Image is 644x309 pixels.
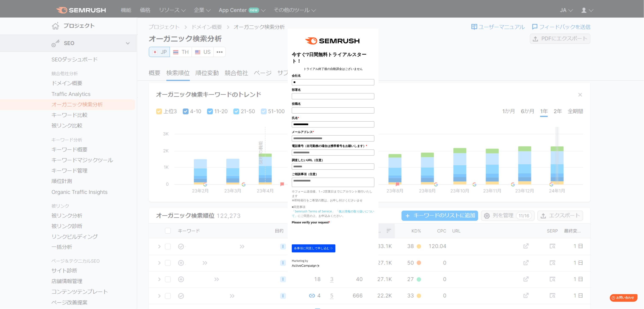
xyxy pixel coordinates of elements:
[292,116,374,120] label: 氏名
[292,205,374,209] p: ■同意事項
[292,67,374,71] center: トライアル終了後の自動課金はございません
[292,51,374,64] title: 今すぐ7日間無料トライアルスタート！
[292,244,335,252] button: 各事項に同意して申し込む ▷
[292,172,374,176] label: ご相談事項（任意）
[292,209,374,218] p: にご同意の上、お申込みください。
[292,144,374,148] label: 電話番号（在宅勤務の場合は携帯番号をお願いします）
[292,73,374,78] label: 会社名
[292,209,335,213] a: 「Semrush Terms of Service」
[292,158,374,162] label: 調査したいURL（任意）
[302,33,364,49] img: e6a379fe-ca9f-484e-8561-e79cf3a04b3f.png
[292,130,374,134] label: メールアドレス
[606,292,639,304] iframe: Help widget launcher
[292,220,374,225] label: Please verify your request
[292,189,374,202] p: ※フォーム送信後、1～2営業日までにアカウント発行いたします ※即時発行をご希望の際は、お申し付けくださいませ
[292,259,374,263] div: Marketing by
[292,209,374,218] a: 「個人情報の取り扱いについて」
[292,226,356,242] iframe: reCAPTCHA
[292,87,374,92] label: 部署名
[292,101,374,106] label: 役職名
